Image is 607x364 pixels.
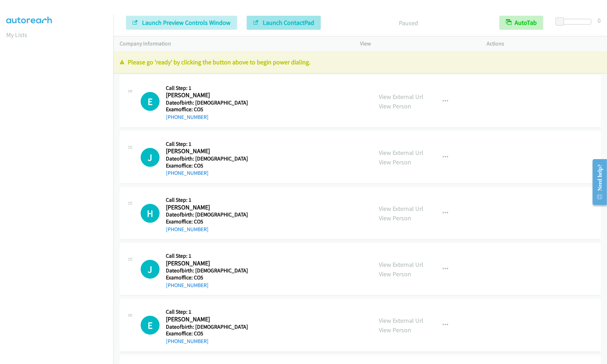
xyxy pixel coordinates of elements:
h5: Call Step: 1 [166,252,248,259]
a: View Person [379,270,411,278]
h5: Dateofbirth: [DEMOGRAPHIC_DATA] [166,323,248,330]
p: Please go 'ready' by clicking the button above to begin power dialing. [120,57,601,67]
a: View Person [379,214,411,222]
h5: Examoffice: CO5 [166,162,248,169]
a: View Person [379,102,411,110]
h2: [PERSON_NAME] [166,204,220,212]
div: The call is yet to be attempted [141,204,160,223]
h5: Call Step: 1 [166,308,248,315]
p: Actions [487,40,601,48]
a: View External Url [379,205,424,213]
h5: Call Step: 1 [166,141,248,148]
div: The call is yet to be attempted [141,92,160,111]
h5: Examoffice: CO5 [166,218,248,225]
button: AutoTab [499,16,543,30]
a: [PHONE_NUMBER] [166,114,209,120]
span: Launch ContactPad [263,19,314,27]
button: Launch Preview Controls Window [126,16,237,30]
p: Paused [330,18,487,28]
h5: Dateofbirth: [DEMOGRAPHIC_DATA] [166,211,248,218]
a: [PHONE_NUMBER] [166,170,209,176]
h1: E [141,92,160,111]
div: The call is yet to be attempted [141,260,160,279]
h2: [PERSON_NAME] [166,259,220,267]
h1: H [141,204,160,223]
a: [PHONE_NUMBER] [166,282,209,288]
h5: Call Step: 1 [166,85,248,92]
span: Launch Preview Controls Window [142,19,231,27]
h1: J [141,148,160,167]
h2: [PERSON_NAME] [166,315,220,323]
h5: Call Step: 1 [166,197,248,204]
button: Launch ContactPad [247,16,321,30]
h2: [PERSON_NAME] [166,147,220,155]
div: Delay between calls (in seconds) [559,19,591,24]
a: View External Url [379,93,424,101]
a: View Person [379,326,411,334]
h5: Examoffice: CO5 [166,106,248,113]
div: 0 [598,16,601,25]
iframe: Resource Center [587,154,607,210]
h2: [PERSON_NAME] [166,91,220,99]
a: View External Url [379,260,424,269]
a: [PHONE_NUMBER] [166,226,209,233]
p: Company Information [120,40,348,48]
a: My Lists [6,31,27,39]
div: The call is yet to be attempted [141,148,160,167]
a: View External Url [379,316,424,324]
h1: E [141,316,160,335]
h5: Examoffice: CO5 [166,274,248,281]
h5: Dateofbirth: [DEMOGRAPHIC_DATA] [166,267,248,274]
h5: Examoffice: CO5 [166,330,248,337]
a: View Person [379,158,411,166]
h5: Dateofbirth: [DEMOGRAPHIC_DATA] [166,155,248,162]
p: View [360,40,474,48]
a: View External Url [379,149,424,157]
div: The call is yet to be attempted [141,316,160,335]
h5: Dateofbirth: [DEMOGRAPHIC_DATA] [166,99,248,106]
a: [PHONE_NUMBER] [166,338,209,344]
h1: J [141,260,160,279]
